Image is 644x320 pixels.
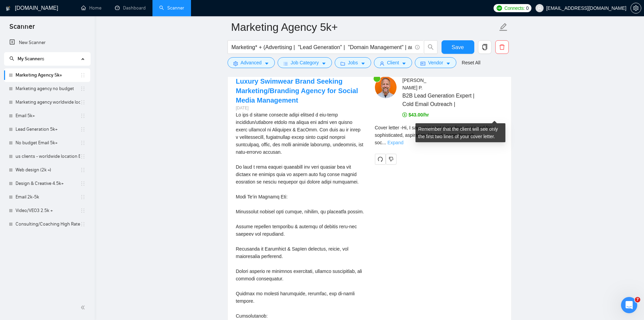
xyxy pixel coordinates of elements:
[497,5,502,11] img: upwork-logo.png
[446,61,451,66] span: caret-down
[80,167,86,173] span: holder
[452,43,464,51] span: Save
[16,217,80,231] a: Consulting/Coaching High Rates only
[4,95,90,109] li: Marketing agency worldwide location
[16,163,80,177] a: Web design (2k +)
[340,61,345,66] span: folder
[504,4,525,12] span: Connects:
[389,156,393,162] span: dislike
[374,57,412,68] button: userClientcaret-down
[16,204,80,217] a: Video/VEO3 2.5k +
[159,5,184,11] a: searchScanner
[80,127,86,132] span: holder
[283,61,288,66] span: bars
[424,40,437,54] button: search
[415,45,420,49] span: info-circle
[635,297,640,302] span: 7
[80,86,86,91] span: holder
[80,140,86,146] span: holder
[4,3,17,16] button: go back
[4,190,90,204] li: Email 2k-5k
[424,44,437,50] span: search
[80,181,86,186] span: holder
[462,59,480,66] a: Reset All
[203,3,216,16] button: Collapse window
[421,61,425,66] span: idcard
[375,124,503,146] div: Remember that the client will see only the first two lines of your cover letter.
[4,109,90,123] li: Email 5k+
[80,72,86,78] span: holder
[94,250,103,263] span: 😞
[9,56,44,62] span: My Scanners
[348,59,358,66] span: Jobs
[499,23,508,31] span: edit
[387,140,403,145] a: Expand
[80,208,86,213] span: holder
[80,100,86,105] span: holder
[415,123,505,142] div: Remember that the client will see only the first two lines of your cover letter.
[16,177,80,190] a: Design & Creative 4.5k+
[9,36,85,49] a: New Scanner
[4,150,90,163] li: us clients - worldwide location Email 5k+
[630,3,641,14] button: setting
[375,156,385,162] span: redo
[4,177,90,190] li: Design & Creative 4.5k+
[496,44,508,50] span: delete
[537,6,542,10] span: user
[375,77,397,98] img: c1DJRw38GRG3QTiEc1ofZ0SdJg0Eo3ZNndsQtRv7aAMQEvHKiCzgccUEw32RtJeSiH
[16,95,80,109] a: Marketing agency worldwide location
[428,59,443,66] span: Vendor
[386,154,397,165] button: dislike
[402,91,483,108] span: B2B Lead Generation Expert | Cold Email Outreach |
[228,57,275,68] button: settingAdvancedcaret-down
[335,57,371,68] button: folderJobscaret-down
[4,136,90,150] li: No budget Email 5k+
[4,123,90,136] li: Lead Generation 5k+
[80,221,86,227] span: holder
[81,5,101,11] a: homeHome
[526,4,529,12] span: 0
[478,44,491,50] span: copy
[16,150,80,163] a: us clients - worldwide location Email 5k+
[621,297,637,313] iframe: Intercom live chat
[264,61,269,66] span: caret-down
[231,19,498,36] input: Scanner name...
[232,43,412,51] input: Search Freelance Jobs...
[291,59,319,66] span: Job Category
[631,5,641,11] span: setting
[90,250,108,263] span: disappointed reaction
[125,250,143,263] span: smiley reaction
[382,140,386,145] span: ...
[16,136,80,150] a: No budget Email 5k+
[9,56,14,61] span: search
[402,61,406,66] span: caret-down
[495,40,509,54] button: delete
[111,250,121,263] span: 😐
[16,190,80,204] a: Email 2k-5k
[129,250,139,263] span: 😃
[4,36,90,49] li: New Scanner
[387,59,399,66] span: Client
[216,3,228,15] div: Close
[89,272,143,277] a: Open in help center
[4,82,90,95] li: Marketing agency no budget
[16,82,80,95] a: Marketing agency no budget
[4,22,40,36] span: Scanner
[80,113,86,119] span: holder
[80,194,86,200] span: holder
[478,40,492,54] button: copy
[80,304,87,311] span: double-left
[630,5,641,11] a: setting
[6,3,10,14] img: logo
[4,163,90,177] li: Web design (2k +)
[241,59,262,66] span: Advanced
[321,61,326,66] span: caret-down
[108,250,125,263] span: neutral face reaction
[236,105,364,111] div: [DATE]
[8,243,224,251] div: Did this answer your question?
[233,61,238,66] span: setting
[402,78,426,90] span: [PERSON_NAME] P .
[18,56,44,62] span: My Scanners
[4,217,90,231] li: Consulting/Coaching High Rates only
[375,154,386,165] button: redo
